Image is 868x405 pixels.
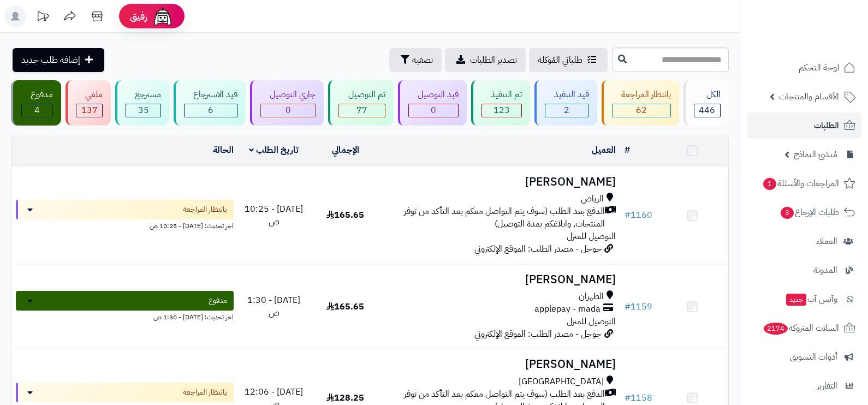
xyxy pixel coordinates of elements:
span: 137 [81,104,98,117]
div: قيد التوصيل [408,88,459,101]
a: مدفوع 4 [9,80,63,126]
div: جاري التوصيل [260,88,316,101]
a: تم التنفيذ 123 [469,80,532,126]
span: الطلبات [814,118,839,133]
div: قيد الاسترجاع [184,88,237,101]
a: العميل [592,144,616,157]
span: الأقسام والمنتجات [779,89,839,104]
span: جوجل - مصدر الطلب: الموقع الإلكتروني [474,327,602,341]
a: تاريخ الطلب [249,144,299,157]
span: 165.65 [326,300,364,313]
a: #1160 [625,209,652,222]
span: [DATE] - 10:25 ص [245,202,303,228]
a: # [625,144,630,157]
a: #1158 [625,391,652,404]
span: المراجعات والأسئلة [762,176,839,191]
span: رفيق [130,10,147,23]
span: 128.25 [326,391,364,404]
div: الكل [694,88,721,101]
span: 3 [781,207,794,219]
span: 62 [636,104,647,117]
div: 6 [185,104,237,117]
a: قيد التوصيل 0 [396,80,469,126]
h3: [PERSON_NAME] [385,176,615,188]
div: بانتظار المراجعة [612,88,671,101]
button: تصفية [389,48,442,72]
span: [GEOGRAPHIC_DATA] [519,376,604,388]
a: طلباتي المُوكلة [529,48,608,72]
a: الكل446 [681,80,731,126]
a: طلبات الإرجاع3 [747,199,861,225]
span: [DATE] - 1:30 ص [247,294,300,319]
span: # [625,300,631,313]
span: # [625,391,631,404]
span: السلات المتروكة [763,320,839,336]
span: التوصيل للمنزل [567,315,616,328]
span: 123 [494,104,510,117]
div: 123 [482,104,521,117]
span: مُنشئ النماذج [794,147,837,162]
a: أدوات التسويق [747,344,861,370]
div: اخر تحديث: [DATE] - 10:25 ص [16,219,234,231]
span: لوحة التحكم [799,60,839,75]
h3: [PERSON_NAME] [385,273,615,286]
a: المراجعات والأسئلة1 [747,170,861,196]
a: السلات المتروكة2174 [747,315,861,341]
div: مدفوع [21,88,53,101]
span: المدونة [813,263,837,278]
div: 77 [339,104,384,117]
div: 35 [126,104,160,117]
a: المدونة [747,257,861,283]
a: الحالة [213,144,234,157]
div: 62 [613,104,670,117]
span: # [625,209,631,222]
a: قيد التنفيذ 2 [532,80,599,126]
a: تحديثات المنصة [29,5,56,30]
h3: [PERSON_NAME] [385,358,615,371]
div: 4 [22,104,52,117]
div: تم التنفيذ [481,88,522,101]
span: 35 [138,104,149,117]
div: مسترجع [126,88,161,101]
span: طلباتي المُوكلة [538,53,582,67]
a: قيد الاسترجاع 6 [171,80,248,126]
div: تم التوصيل [338,88,385,101]
div: ملغي [76,88,103,101]
span: الرياض [581,193,604,205]
span: 4 [34,104,40,117]
span: العملاء [816,234,837,249]
a: #1159 [625,300,652,313]
span: تصفية [412,53,433,67]
img: ai-face.png [152,5,174,27]
a: العملاء [747,228,861,254]
a: تم التوصيل 77 [326,80,395,126]
a: الإجمالي [332,144,359,157]
div: قيد التنفيذ [545,88,589,101]
span: 2 [564,104,569,117]
span: الظهران [579,290,604,303]
div: 0 [261,104,315,117]
span: وآتس آب [785,291,837,307]
span: الدفع بعد الطلب (سوف يتم التواصل معكم بعد التأكد من توفر المنتجات, وابلاغكم بمدة التوصيل) [385,205,604,230]
span: بانتظار المراجعة [183,204,227,215]
a: التقارير [747,373,861,399]
a: الطلبات [747,112,861,139]
a: لوحة التحكم [747,55,861,81]
span: 0 [286,104,291,117]
a: تصدير الطلبات [445,48,526,72]
span: طلبات الإرجاع [780,205,839,220]
a: بانتظار المراجعة 62 [599,80,681,126]
span: 446 [699,104,715,117]
span: 2174 [764,323,788,335]
span: مدفوع [209,295,227,306]
span: 1 [763,178,776,190]
div: 0 [409,104,458,117]
span: التوصيل للمنزل [567,230,616,243]
div: اخر تحديث: [DATE] - 1:30 ص [16,311,234,322]
a: مسترجع 35 [113,80,171,126]
span: إضافة طلب جديد [21,53,80,67]
span: 165.65 [326,209,364,222]
a: وآتس آبجديد [747,286,861,312]
a: إضافة طلب جديد [13,48,104,72]
a: جاري التوصيل 0 [248,80,326,126]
